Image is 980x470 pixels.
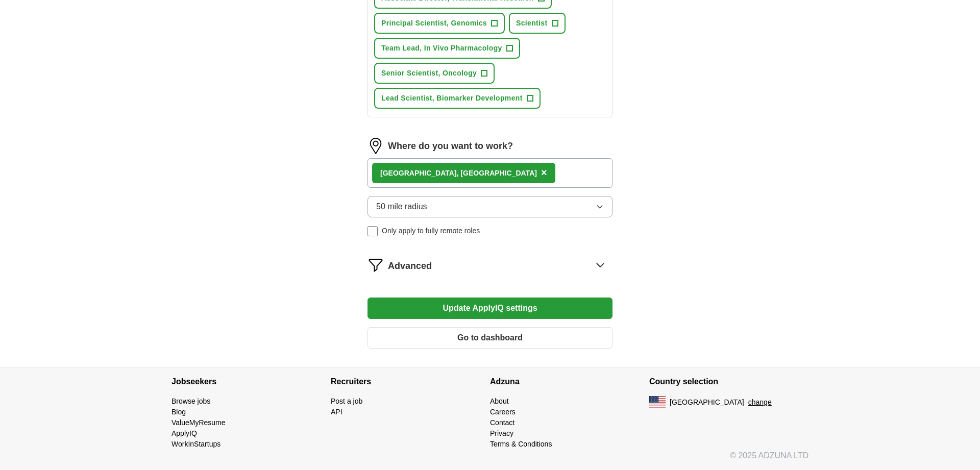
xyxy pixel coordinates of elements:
[171,397,210,405] a: Browse jobs
[376,201,427,213] span: 50 mile radius
[163,450,817,470] div: © 2025 ADZUNA LTD
[374,38,520,59] button: Team Lead, In Vivo Pharmacology
[670,397,744,408] span: [GEOGRAPHIC_DATA]
[490,440,552,448] a: Terms & Conditions
[171,429,197,437] a: ApplyIQ
[490,397,509,405] a: About
[171,440,220,448] a: WorkInStartups
[381,68,477,79] span: Senior Scientist, Oncology
[171,418,226,427] a: ValueMyResume
[649,396,666,408] img: US flag
[382,226,480,236] span: Only apply to fully remote roles
[367,196,612,217] button: 50 mile radius
[388,259,432,273] span: Advanced
[367,138,384,154] img: location.png
[541,165,547,181] button: ×
[490,408,516,416] a: Careers
[490,418,514,427] a: Contact
[374,63,495,84] button: Senior Scientist, Oncology
[516,18,548,29] span: Scientist
[367,226,378,236] input: Only apply to fully remote roles
[374,88,541,109] button: Lead Scientist, Biomarker Development
[331,408,342,416] a: API
[367,298,612,319] button: Update ApplyIQ settings
[380,168,537,179] div: [GEOGRAPHIC_DATA], [GEOGRAPHIC_DATA]
[381,93,523,104] span: Lead Scientist, Biomarker Development
[748,397,772,408] button: change
[388,139,513,153] label: Where do you want to work?
[367,327,612,349] button: Go to dashboard
[367,257,384,273] img: filter
[490,429,513,437] a: Privacy
[331,397,362,405] a: Post a job
[649,367,808,396] h4: Country selection
[541,167,547,178] span: ×
[381,43,502,54] span: Team Lead, In Vivo Pharmacology
[509,13,566,34] button: Scientist
[381,18,487,29] span: Principal Scientist, Genomics
[171,408,186,416] a: Blog
[374,13,505,34] button: Principal Scientist, Genomics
